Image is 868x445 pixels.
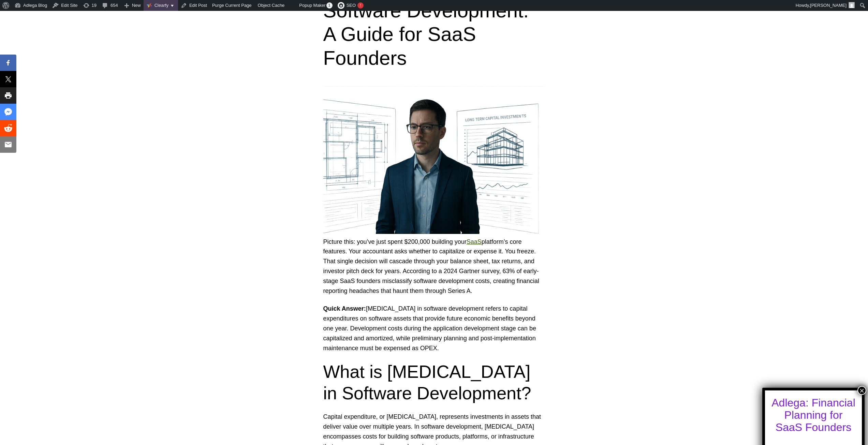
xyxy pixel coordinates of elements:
[323,304,545,353] p: [MEDICAL_DATA] in software development refers to capital expenditures on software assets that pro...
[771,397,856,433] div: Adlega: Financial Planning for SaaS Founders
[323,361,545,404] h2: What is [MEDICAL_DATA] in Software Development?
[323,86,545,234] img: Capex in Software Development
[323,305,366,312] strong: Quick Answer:
[326,2,333,9] span: 1
[357,2,364,9] div: !
[323,86,545,296] p: Picture this: you’ve just spent $200,000 building your platform’s core features. Your accountant ...
[347,3,356,8] span: SEO
[857,386,866,395] button: Close
[810,3,847,8] span: [PERSON_NAME]
[467,238,482,245] a: SaaS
